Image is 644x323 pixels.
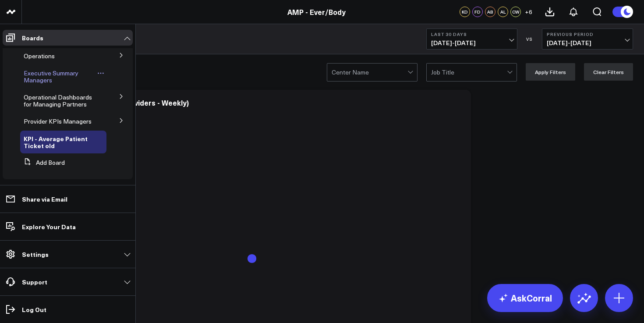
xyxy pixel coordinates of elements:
p: Explore Your Data [22,223,76,230]
p: Log Out [22,306,46,313]
span: Operations [24,52,55,60]
span: KPI - Average Patient Ticket old [24,134,88,150]
span: Provider KPIs Managers [24,117,92,125]
button: Add Board [20,155,65,170]
a: KPI - Average Patient Ticket old [24,135,96,149]
p: Share via Email [22,195,67,202]
div: AL [498,7,508,17]
a: AskCorral [487,284,563,312]
a: Operations [24,53,55,60]
p: Settings [22,251,49,258]
span: [DATE] - [DATE] [547,39,628,46]
p: Boards [22,34,43,41]
a: AMP - Ever/Body [287,7,346,17]
span: Executive Summary Managers [24,69,78,84]
a: Executive Summary Managers [24,70,96,84]
a: Operational Dashboards for Managing Partners [24,94,99,108]
span: [DATE] - [DATE] [431,39,513,46]
b: Last 30 Days [431,32,513,37]
div: KD [460,7,470,17]
button: Clear Filters [584,63,633,81]
div: FD [472,7,483,17]
button: Apply Filters [526,63,575,81]
p: Support [22,278,47,285]
button: Previous Period[DATE]-[DATE] [542,28,633,50]
b: Previous Period [547,32,628,37]
div: CW [510,7,521,17]
span: Operational Dashboards for Managing Partners [24,93,92,108]
a: Log Out [3,302,133,317]
a: Provider KPIs Managers [24,118,92,125]
button: +6 [523,7,534,17]
button: Last 30 Days[DATE]-[DATE] [426,28,517,50]
div: AB [485,7,495,17]
div: VS [522,36,538,42]
span: + 6 [525,9,532,15]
